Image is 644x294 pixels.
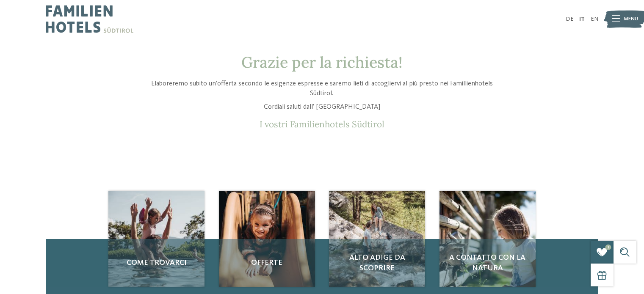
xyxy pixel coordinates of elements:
[337,253,417,274] span: Alto Adige da scoprire
[227,258,307,268] span: Offerte
[591,16,598,22] a: EN
[241,52,402,72] span: Grazie per la richiesta!
[329,191,425,287] a: Richiesta Alto Adige da scoprire
[591,241,614,264] a: 3
[439,191,536,287] a: Richiesta A contatto con la natura
[219,191,315,287] img: Richiesta
[108,191,205,287] img: Richiesta
[141,102,503,112] p: Cordiali saluti dall’ [GEOGRAPHIC_DATA]
[624,15,638,23] span: Menu
[579,16,585,22] a: IT
[141,79,503,98] p: Elaboreremo subito un’offerta secondo le esigenze espresse e saremo lieti di accogliervi al più p...
[329,191,425,287] img: Richiesta
[439,191,536,287] img: Richiesta
[447,253,528,274] span: A contatto con la natura
[219,191,315,287] a: Richiesta Offerte
[141,119,503,130] p: I vostri Familienhotels Südtirol
[605,245,611,250] span: 3
[108,191,205,287] a: Richiesta Come trovarci
[116,258,197,268] span: Come trovarci
[566,16,574,22] a: DE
